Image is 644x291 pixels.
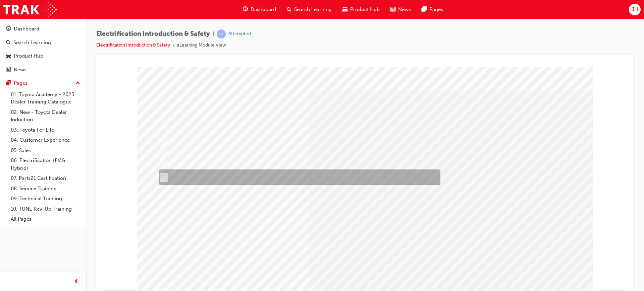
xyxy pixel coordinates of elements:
[632,6,638,13] span: JH
[8,155,83,173] a: 06. Electrification (EV & Hybrid)
[74,278,79,286] span: prev-icon
[3,23,83,35] a: Dashboard
[8,125,83,135] a: 03. Toyota For Life
[251,6,276,13] span: Dashboard
[96,30,210,38] span: Electrification Introduction & Safety
[14,79,28,87] div: Pages
[281,3,337,16] a: search-iconSearch Learning
[8,184,83,194] a: 08. Service Training
[53,220,102,230] div: Question 11 of 31
[13,39,51,47] div: Search Learning
[8,194,83,204] a: 09. Technical Training
[6,40,11,46] span: search-icon
[3,2,57,17] img: Trak
[6,80,11,86] span: pages-icon
[243,5,248,14] span: guage-icon
[385,3,416,16] a: news-iconNews
[8,135,83,145] a: 04. Customer Experience
[6,53,11,59] span: car-icon
[350,6,380,13] span: Product Hub
[8,214,83,224] a: All Pages
[3,77,83,89] button: Pages
[8,145,83,156] a: 05. Sales
[390,5,395,14] span: news-icon
[337,3,385,16] a: car-iconProduct Hub
[6,67,11,73] span: news-icon
[287,5,291,14] span: search-icon
[8,204,83,214] a: 10. TUNE Rev-Up Training
[422,5,427,14] span: pages-icon
[8,107,83,125] a: 02. New - Toyota Dealer Induction
[3,37,83,49] a: Search Learning
[213,30,214,38] span: |
[75,79,80,88] span: up-icon
[3,50,83,62] a: Product Hub
[237,3,281,16] a: guage-iconDashboard
[177,42,226,49] li: eLearning Module View
[416,3,448,16] a: pages-iconPages
[429,6,443,13] span: Pages
[96,42,170,48] a: Electrification Introduction & Safety
[14,25,39,33] div: Dashboard
[6,26,11,32] span: guage-icon
[3,64,83,76] a: News
[228,31,251,37] div: Attempted
[629,4,641,15] button: JH
[342,5,347,14] span: car-icon
[8,173,83,184] a: 07. Parts21 Certification
[3,21,83,77] button: DashboardSearch LearningProduct HubNews
[14,66,26,74] div: News
[294,6,332,13] span: Search Learning
[8,89,83,107] a: 01. Toyota Academy - 2025 Dealer Training Catalogue
[217,29,226,39] span: learningRecordVerb_ATTEMPT-icon
[398,6,411,13] span: News
[14,52,43,60] div: Product Hub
